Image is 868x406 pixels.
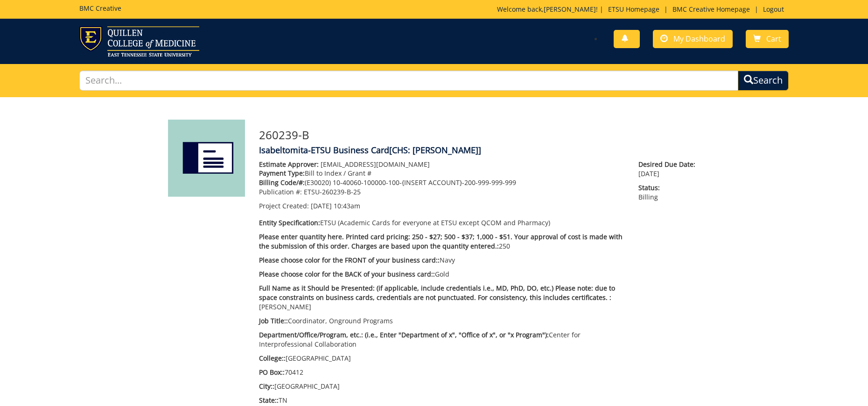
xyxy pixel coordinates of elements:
[673,34,725,44] span: My Dashboard
[638,160,700,178] p: [DATE]
[259,284,624,312] p: [PERSON_NAME]
[259,368,624,377] p: 70412
[389,144,481,156] span: [CHS: [PERSON_NAME]]
[259,232,624,251] p: 250
[259,284,615,302] span: Full Name as it Should be Presented: (if applicable, include credentials i.e., MD, PhD, DO, etc.)...
[259,160,319,169] span: Estimate Approver:
[79,26,199,57] img: ETSU logo
[544,5,596,14] a: [PERSON_NAME]
[259,178,305,187] span: Billing Code/#:
[259,129,700,141] h3: 260239-B
[259,187,302,196] span: Publication #:
[259,232,623,250] span: Please enter quantity here. Printed card pricing: 250 - $27; 500 - $37; 1,000 - $51. Your approva...
[653,30,733,48] a: My Dashboard
[259,354,624,363] p: [GEOGRAPHIC_DATA]
[79,71,738,91] input: Search...
[259,178,624,187] p: (E30020) 10-40060-100000-100-{INSERT ACCOUNT}-200-999-999-999
[259,270,624,279] p: Gold
[758,5,789,14] a: Logout
[259,330,549,339] span: Department/Office/Program, etc.: (i.e., Enter "Department of x", "Office of x", or "x Program"):
[259,146,700,155] h4: Isabeltomita-ETSU Business Card
[259,218,320,227] span: Entity Specification:
[259,330,624,349] p: Center for Interprofessional Collaboration
[259,169,624,178] p: Bill to Index / Grant #
[259,368,285,377] span: PO Box::
[304,187,361,196] span: ETSU-260239-B-25
[603,5,664,14] a: ETSU Homepage
[311,201,360,210] span: [DATE] 10:43am
[259,256,440,264] span: Please choose color for the FRONT of your business card::
[259,354,286,363] span: College::
[766,34,781,44] span: Cart
[638,160,700,169] span: Desired Due Date:
[259,270,435,278] span: Please choose color for the BACK of your business card::
[738,71,789,91] button: Search
[638,183,700,202] p: Billing
[259,316,624,326] p: Coordinator, Onground Programs
[259,382,624,391] p: [GEOGRAPHIC_DATA]
[668,5,755,14] a: BMC Creative Homepage
[259,382,274,391] span: City::
[497,5,789,14] p: Welcome back, ! | | |
[259,396,279,405] span: State::
[259,316,288,325] span: Job Title::
[259,169,305,178] span: Payment Type:
[638,183,700,192] span: Status:
[259,256,624,265] p: Navy
[259,160,624,169] p: [EMAIL_ADDRESS][DOMAIN_NAME]
[168,120,245,197] img: Product featured image
[259,218,624,228] p: ETSU (Academic Cards for everyone at ETSU except QCOM and Pharmacy)
[259,201,309,210] span: Project Created:
[79,5,121,12] h5: BMC Creative
[259,396,624,405] p: TN
[746,30,789,48] a: Cart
